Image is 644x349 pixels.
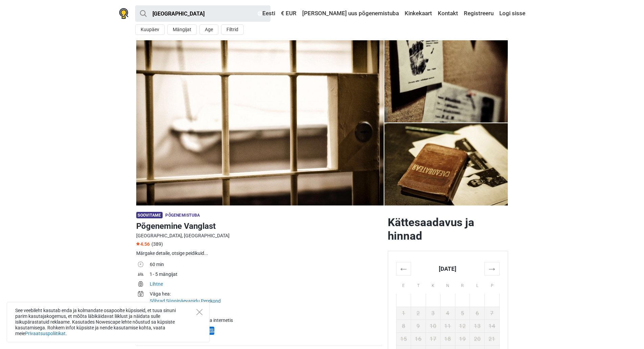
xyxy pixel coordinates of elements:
[221,24,244,35] button: Filtrid
[455,320,470,332] td: 12
[426,332,440,345] td: 17
[455,307,470,320] td: 5
[396,332,411,345] td: 15
[135,5,270,22] input: proovi “Tallinn”
[484,262,499,275] th: →
[470,275,485,294] th: L
[135,24,165,35] button: Kuupäev
[426,275,440,294] th: K
[462,7,495,20] a: Registreeru
[136,212,163,218] span: Soovitame
[455,332,470,345] td: 19
[396,307,411,320] td: 1
[136,241,150,247] span: 4.56
[25,331,66,336] a: Privaatsuspoliitikat
[411,275,426,294] th: T
[455,275,470,294] th: R
[470,332,485,345] td: 20
[484,320,499,332] td: 14
[426,307,440,320] td: 3
[411,307,426,320] td: 2
[440,332,455,345] td: 18
[119,8,128,19] img: Nowescape logo
[150,290,382,306] td: , ,
[384,123,508,205] img: Põgenemine Vanglast photo 5
[7,302,210,342] div: See veebileht kasutab enda ja kolmandate osapoolte küpsiseid, et tuua sinuni parim kasutajakogemu...
[150,306,382,316] td: , ,
[470,320,485,332] td: 13
[301,7,401,20] a: [PERSON_NAME] uus põgenemistuba
[201,298,221,304] a: Perekond
[440,307,455,320] td: 4
[150,317,382,324] div: Maksa saabumisel, või maksa internetis
[258,11,262,16] img: Eesti
[136,220,382,232] h1: Põgenemine Vanglast
[396,275,411,294] th: E
[484,307,499,320] td: 7
[199,24,218,35] button: Age
[136,232,382,239] div: [GEOGRAPHIC_DATA], [GEOGRAPHIC_DATA]
[388,216,508,243] h2: Kättesaadavus ja hinnad
[384,123,508,205] a: Põgenemine Vanglast photo 4
[165,213,200,218] span: Põgenemistuba
[426,320,440,332] td: 10
[403,7,434,20] a: Kinkekaart
[498,7,525,20] a: Logi sisse
[150,298,165,304] a: Sõbrad
[136,40,384,205] img: Põgenemine Vanglast photo 11
[166,298,200,304] a: Sünnipäevapidu
[436,7,460,20] a: Kontakt
[136,40,384,205] a: Põgenemine Vanglast photo 10
[384,40,508,123] a: Põgenemine Vanglast photo 3
[440,275,455,294] th: N
[136,250,382,257] div: Märgake detaile, otsige peidikuid...
[256,7,277,20] a: Eesti
[384,40,508,123] img: Põgenemine Vanglast photo 4
[150,270,382,280] td: 1 - 5 mängijat
[396,320,411,332] td: 8
[411,262,485,275] th: [DATE]
[279,7,298,20] a: € EUR
[411,332,426,345] td: 16
[150,290,382,298] div: Väga hea:
[484,332,499,345] td: 21
[136,242,140,245] img: Star
[440,320,455,332] td: 11
[151,241,163,247] span: (389)
[196,309,202,315] button: Close
[484,275,499,294] th: P
[470,307,485,320] td: 6
[150,260,382,270] td: 60 min
[167,24,197,35] button: Mängijat
[411,320,426,332] td: 9
[396,262,411,275] th: ←
[150,281,163,287] a: Lihtne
